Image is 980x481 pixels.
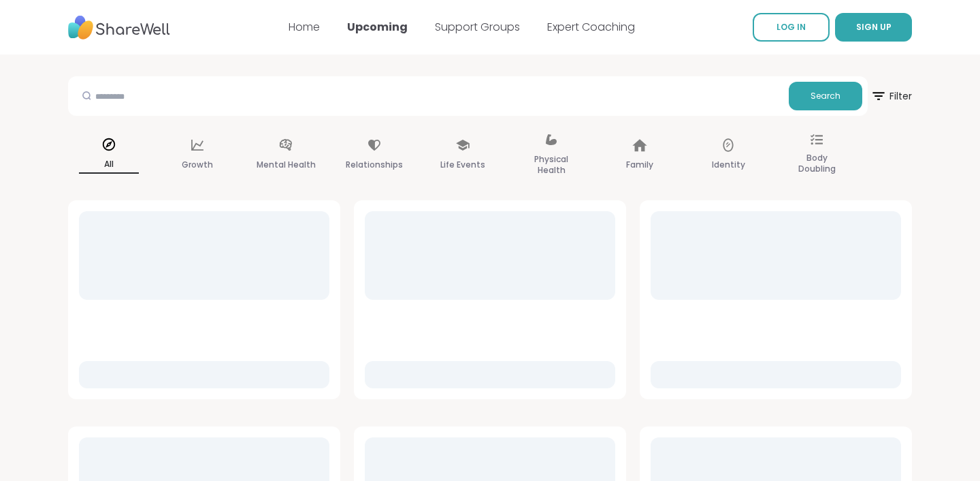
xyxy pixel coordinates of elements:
span: LOG IN [777,21,806,33]
p: Body Doubling [787,150,847,177]
p: Life Events [440,157,485,173]
p: Identity [712,157,745,173]
button: SIGN UP [835,13,912,42]
a: Expert Coaching [547,19,635,35]
a: Upcoming [347,19,408,35]
p: Relationships [346,157,403,173]
button: Filter [870,76,912,116]
a: Home [289,19,320,35]
a: LOG IN [753,13,830,42]
span: SIGN UP [856,21,892,33]
img: ShareWell Nav Logo [68,9,170,46]
a: Support Groups [435,19,520,35]
p: All [79,156,139,174]
p: Mental Health [257,157,316,173]
p: Growth [182,157,213,173]
button: Search [789,82,862,110]
span: Search [811,90,840,102]
p: Physical Health [521,151,581,179]
span: Filter [870,80,912,112]
p: Family [626,157,653,173]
